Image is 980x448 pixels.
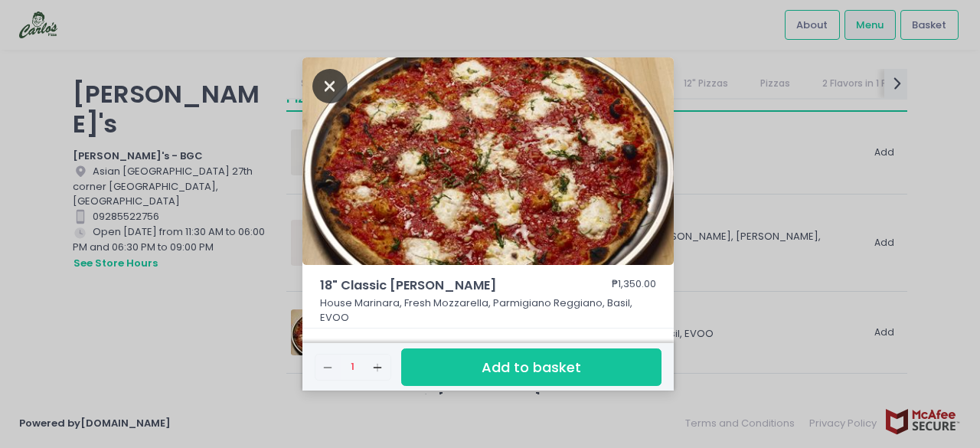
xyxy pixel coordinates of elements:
span: 18" Classic [PERSON_NAME] [320,276,573,295]
img: 18" Classic Marge [302,57,674,266]
p: House Marinara, Fresh Mozzarella, Parmigiano Reggiano, Basil, EVOO [320,296,657,325]
button: Add to basket [401,348,661,386]
button: Close [312,77,348,93]
div: ₱1,350.00 [612,276,656,295]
